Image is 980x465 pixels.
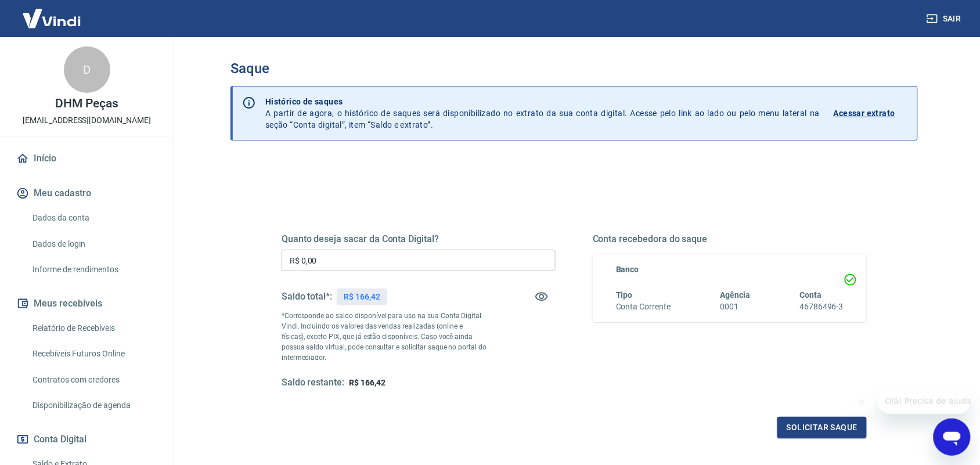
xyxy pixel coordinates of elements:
[28,394,160,417] a: Disponibilização de agenda
[14,291,160,316] button: Meus recebíveis
[28,232,160,256] a: Dados de login
[878,388,971,414] iframe: Mensagem da empresa
[64,46,110,93] div: D
[344,291,380,303] p: R$ 166,42
[799,301,844,313] h6: 46786496-3
[265,96,820,131] p: A partir de agora, o histórico de saques será disponibilizado no extrato da sua conta digital. Ac...
[14,181,160,206] button: Meu cadastro
[14,427,160,452] button: Conta Digital
[934,419,971,456] iframe: Botão para abrir a janela de mensagens
[230,60,918,77] h3: Saque
[28,316,160,340] a: Relatório de Recebíveis
[616,301,671,313] h6: Conta Corrente
[28,258,160,282] a: Informe de rendimentos
[28,342,160,366] a: Recebíveis Futuros Online
[282,311,487,363] p: *Corresponde ao saldo disponível para uso na sua Conta Digital Vindi. Incluindo os valores das ve...
[720,301,751,313] h6: 0001
[55,98,118,110] p: DHM Peças
[282,377,344,389] h5: Saldo restante:
[282,291,332,302] h5: Saldo total*:
[28,206,160,230] a: Dados da conta
[851,391,874,414] iframe: Fechar mensagem
[265,96,820,107] p: Histórico de saques
[834,96,908,131] a: Acessar extrato
[7,8,98,17] span: Olá! Precisa de ajuda?
[777,417,867,438] button: Solicitar saque
[616,265,639,274] span: Banco
[14,1,89,36] img: Vindi
[23,114,151,127] p: [EMAIL_ADDRESS][DOMAIN_NAME]
[349,378,385,387] span: R$ 166,42
[282,233,556,245] h5: Quanto deseja sacar da Conta Digital?
[924,8,966,30] button: Sair
[28,368,160,392] a: Contratos com credores
[14,146,160,171] a: Início
[720,290,751,300] span: Agência
[834,107,895,119] p: Acessar extrato
[616,290,633,300] span: Tipo
[799,290,822,300] span: Conta
[593,233,867,245] h5: Conta recebedora do saque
